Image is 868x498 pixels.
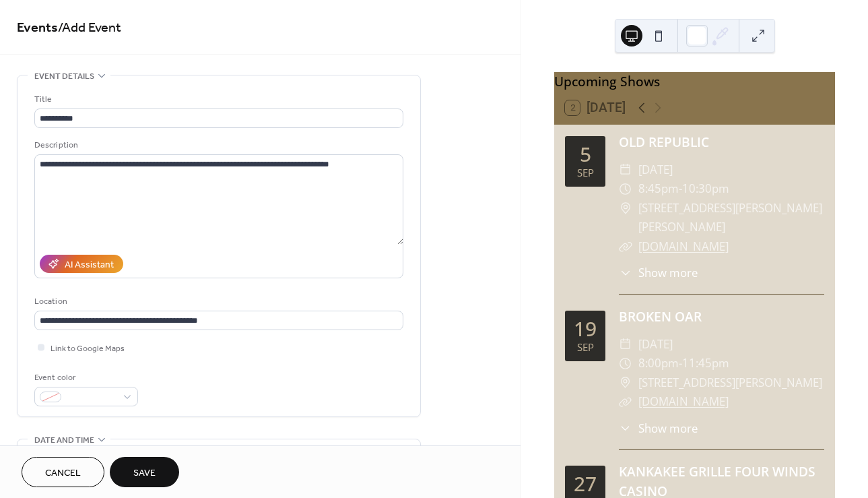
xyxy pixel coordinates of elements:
span: Link to Google Maps [51,342,125,356]
div: Sep [577,168,594,178]
span: Date and time [34,433,94,447]
span: Show more [638,264,698,281]
div: Location [34,294,401,309]
a: Events [17,15,58,41]
span: Show more [638,420,698,437]
div: ​ [619,354,632,373]
button: ​Show more [619,264,698,281]
a: OLD REPUBLIC [619,133,709,151]
span: [STREET_ADDRESS][PERSON_NAME][PERSON_NAME] [638,199,824,237]
span: [DATE] [638,160,673,180]
button: AI Assistant [40,255,123,273]
div: 27 [574,474,597,494]
div: Description [34,138,401,152]
span: 11:45pm [682,354,729,373]
a: [DOMAIN_NAME] [638,394,729,409]
a: [DOMAIN_NAME] [638,239,729,254]
div: Sep [577,342,594,352]
a: BROKEN OAR [619,307,702,325]
span: Cancel [45,466,81,480]
div: ​ [619,335,632,354]
span: - [679,354,682,373]
div: ​ [619,264,632,281]
span: 8:00pm [638,354,679,373]
span: [DATE] [638,335,673,354]
div: Event color [34,371,135,385]
span: [STREET_ADDRESS][PERSON_NAME] [638,373,822,393]
button: Cancel [22,457,104,487]
div: Upcoming Shows [554,72,835,92]
div: ​ [619,160,632,180]
span: 10:30pm [682,179,729,199]
div: ​ [619,199,632,218]
div: ​ [619,237,632,257]
div: ​ [619,373,632,393]
span: Event details [34,69,94,84]
div: Title [34,92,401,106]
span: Save [133,466,156,480]
div: AI Assistant [65,258,114,272]
span: / Add Event [58,15,121,41]
button: ​Show more [619,420,698,437]
div: ​ [619,420,632,437]
div: 19 [574,319,597,339]
span: 8:45pm [638,179,679,199]
span: - [679,179,682,199]
button: Save [110,457,179,487]
div: 5 [580,144,591,164]
div: ​ [619,392,632,412]
div: ​ [619,179,632,199]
